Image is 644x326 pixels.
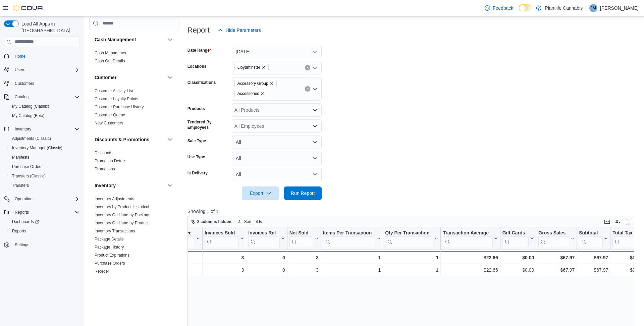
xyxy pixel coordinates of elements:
[7,171,83,181] button: Transfers (Classic)
[323,266,381,274] div: 1
[12,208,80,216] span: Reports
[95,58,125,64] span: Cash Out Details
[9,102,80,110] span: My Catalog (Classic)
[205,266,244,274] div: 3
[312,123,318,129] button: Open list of options
[262,65,266,69] button: Remove Lloydminster from selection in this group
[12,155,29,160] span: Manifests
[9,181,32,189] a: Transfers
[15,94,29,100] span: Catalog
[493,5,513,11] span: Feedback
[289,230,313,247] div: Net Sold
[242,186,279,200] button: Export
[95,159,126,163] a: Promotion Details
[95,51,128,55] a: Cash Management
[289,266,319,274] div: 3
[385,230,433,236] div: Qty Per Transaction
[166,181,174,189] button: Inventory
[226,27,261,34] span: Hide Parameters
[95,89,133,93] a: Customer Activity List
[188,218,234,226] button: 2 columns hidden
[232,45,322,58] button: [DATE]
[7,143,83,153] button: Inventory Manager (Classic)
[443,266,498,274] div: $22.66
[538,266,575,274] div: $67.97
[232,135,322,149] button: All
[95,97,138,101] a: Customer Loyalty Points
[234,80,277,87] span: Accessory Group
[12,93,31,101] button: Catalog
[95,74,116,81] h3: Customer
[95,113,125,117] a: Customer Queue
[187,64,207,69] label: Locations
[95,136,149,143] h3: Discounts & Promotions
[502,230,529,236] div: Gift Cards
[443,230,492,247] div: Transaction Average
[197,219,231,224] span: 2 columns hidden
[12,195,80,203] span: Operations
[95,120,123,126] span: New Customers
[9,172,48,180] a: Transfers (Classic)
[95,236,124,242] span: Package Details
[95,112,125,118] span: Customer Queue
[519,4,533,11] input: Dark Mode
[502,230,534,247] button: Gift Cards
[9,153,32,161] a: Manifests
[244,219,262,224] span: Sort fields
[9,144,65,152] a: Inventory Manager (Classic)
[385,230,433,247] div: Qty Per Transaction
[591,4,596,12] span: JM
[95,245,124,250] span: Package History
[7,102,83,111] button: My Catalog (Classic)
[95,88,133,94] span: Customer Activity List
[579,230,603,247] div: Subtotal
[147,230,195,236] div: Tendered Employee
[95,50,128,56] span: Cash Management
[260,92,264,96] button: Remove Accessories from selection in this group
[612,230,636,247] div: Total Tax
[12,93,80,101] span: Catalog
[9,144,80,152] span: Inventory Manager (Classic)
[205,230,238,236] div: Invoices Sold
[9,172,80,180] span: Transfers (Classic)
[312,107,318,113] button: Open list of options
[95,261,125,266] span: Purchase Orders
[538,230,575,247] button: Gross Sales
[585,4,587,12] p: |
[12,195,37,203] button: Operations
[234,90,268,97] span: Accessories
[95,245,124,250] a: Package History
[187,26,210,34] h3: Report
[12,66,28,74] button: Users
[234,64,269,71] span: Lloydminster
[12,66,80,74] span: Users
[95,36,136,43] h3: Cash Management
[215,23,264,37] button: Hide Parameters
[12,125,80,133] span: Inventory
[232,152,322,165] button: All
[1,194,83,204] button: Operations
[7,226,83,236] button: Reports
[579,230,603,236] div: Subtotal
[443,230,498,247] button: Transaction Average
[95,237,124,241] a: Package Details
[95,182,165,189] button: Inventory
[12,79,37,88] a: Customers
[1,65,83,74] button: Users
[502,230,529,247] div: Gift Card Sales
[612,230,642,247] button: Total Tax
[12,173,46,179] span: Transfers (Classic)
[312,86,318,92] button: Open list of options
[187,154,205,160] label: Use Type
[502,266,534,274] div: $0.00
[7,111,83,120] button: My Catalog (Beta)
[12,219,39,224] span: Dashboards
[12,164,43,169] span: Purchase Orders
[187,170,208,176] label: Is Delivery
[187,138,206,144] label: Sale Type
[9,218,80,226] span: Dashboards
[89,149,179,176] div: Discounts & Promotions
[187,106,205,111] label: Products
[95,205,149,209] a: Inventory by Product Historical
[12,228,26,234] span: Reports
